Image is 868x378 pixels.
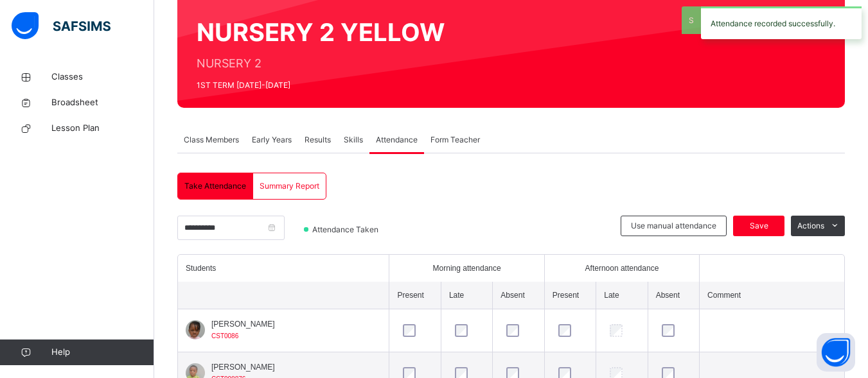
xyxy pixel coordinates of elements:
[51,122,154,135] span: Lesson Plan
[184,134,239,146] span: Class Members
[700,282,844,309] th: Comment
[51,96,154,109] span: Broadsheet
[311,224,382,236] span: Attendance Taken
[631,220,716,232] span: Use manual attendance
[701,6,862,39] div: Attendance recorded successfully.
[585,262,659,274] span: Afternoon attendance
[544,282,596,309] th: Present
[441,282,492,309] th: Late
[252,134,292,146] span: Early Years
[12,12,111,39] img: safsims
[433,262,501,274] span: Morning attendance
[596,282,648,309] th: Late
[211,318,275,330] span: [PERSON_NAME]
[51,71,154,83] span: Classes
[797,220,824,232] span: Actions
[743,220,775,232] span: Save
[648,282,699,309] th: Absent
[197,80,445,91] span: 1ST TERM [DATE]-[DATE]
[493,282,544,309] th: Absent
[305,134,331,146] span: Results
[211,332,238,339] span: CST0086
[184,180,246,192] span: Take Attendance
[344,134,363,146] span: Skills
[211,361,275,373] span: [PERSON_NAME]
[389,282,441,309] th: Present
[51,346,154,359] span: Help
[376,134,418,146] span: Attendance
[178,255,389,282] th: Students
[430,134,480,146] span: Form Teacher
[260,180,319,192] span: Summary Report
[817,333,855,372] button: Open asap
